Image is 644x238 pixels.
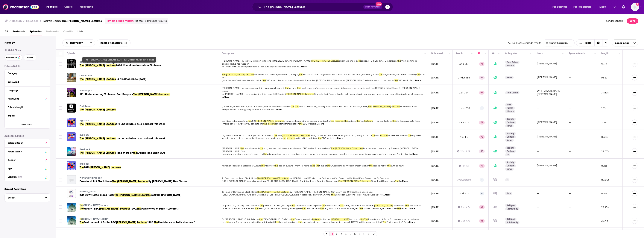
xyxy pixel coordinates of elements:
[537,62,557,65] a: [PERSON_NAME]
[4,28,8,36] a: All
[148,180,189,183] span: By [PERSON_NAME] New Version
[80,148,165,151] a: Feedback
[114,193,151,197] span: The [PERSON_NAME] Lectures
[505,107,515,110] a: Family
[631,3,639,11] img: User Profile
[112,180,148,183] span: The [PERSON_NAME] Lectures
[8,149,47,154] button: Power Score™
[537,89,561,92] a: Dr. [PERSON_NAME]
[80,77,146,81] a: The[PERSON_NAME]Lectures: A tradition since [DATE]
[573,4,591,10] span: For Podcasters
[8,88,47,93] button: Language
[106,19,134,23] a: Try an exact match
[13,28,25,36] a: Podcasts
[116,64,161,67] span: 2024: Four Questions About Violence
[80,204,179,207] a: The[PERSON_NAME] Legacy
[528,51,533,56] button: Column Actions
[8,167,44,170] div: Age
[8,159,44,161] div: Gender
[505,218,517,221] a: Religion
[505,118,516,121] a: Society
[593,51,597,56] button: Column Actions
[116,137,165,140] span: are unavailable as a podcast this week
[505,164,516,167] a: Culture
[379,73,382,76] span: the
[505,161,516,164] a: Society
[80,89,92,92] span: Bad People
[478,51,483,56] div: Power Score
[80,64,84,67] span: The
[497,51,501,56] button: Column Actions
[83,204,108,207] span: [PERSON_NAME] Legacy
[479,76,485,79] p: 56
[77,4,98,10] button: open menu
[397,60,401,62] span: the
[80,217,196,221] a: The[PERSON_NAME] Legacy
[130,207,137,210] span: 1990:
[106,108,116,111] span: Lectures
[362,232,366,236] a: 8
[89,166,110,169] span: [PERSON_NAME]
[116,122,165,126] span: are unavailable as a podcast this week
[636,3,639,6] svg: Add a profile image
[569,51,585,56] div: Episode Guests
[222,87,285,89] span: [PERSON_NAME] has spent almost thirty years working with
[222,73,226,76] span: The
[361,60,397,62] span: series, [PERSON_NAME] addresses
[222,65,299,68] span: her work with violence perpetrators in secure psychiatric units and prisons
[5,196,42,199] span: Select
[8,98,44,100] div: Has Guests
[99,207,119,210] span: [PERSON_NAME]
[80,151,165,155] a: The[PERSON_NAME]Lectures, and more ontheArchers and Short Cuts
[222,79,262,82] span: gave this year’s address. We also talk to
[505,51,517,56] div: Categories
[339,232,343,236] a: 3
[116,151,133,154] span: , and more on
[80,190,96,193] span: [PERSON_NAME]
[133,93,169,96] span: The [PERSON_NAME] Lectures
[335,232,339,236] a: 2
[80,137,84,140] span: The
[537,135,557,138] a: [PERSON_NAME]
[8,49,21,51] span: Quick Filters
[44,4,62,10] button: open menu
[24,54,36,60] button: Active
[632,177,637,183] button: Show More Button
[80,122,165,126] a: The[PERSON_NAME]Lecturesare unavailable as a podcast this week
[617,51,622,56] button: Column Actions
[398,79,413,82] span: BBC World Ser
[330,60,339,62] span: Lectures
[80,60,161,64] a: [DEMOGRAPHIC_DATA] Killers with [PERSON_NAME]
[376,2,382,6] span: New
[64,4,72,10] span: Charts
[46,4,57,10] span: Podcasts
[552,4,567,10] span: For Business
[22,123,32,125] span: Show More
[67,51,75,56] div: Episode
[116,78,146,81] span: : A tradition since [DATE]
[78,28,83,36] a: Lists
[505,91,520,94] a: True Crime
[222,51,234,56] div: Description
[8,72,45,75] div: Category
[632,105,637,111] button: Show More Button
[80,162,124,166] a: Big Ideas
[106,78,116,81] span: Lectures
[632,190,637,196] button: Show More Button
[4,54,22,60] button: Has Guests
[8,89,45,92] div: Language
[632,204,637,210] button: Show More Button
[537,121,557,124] a: [PERSON_NAME]
[8,150,44,153] div: Power Score™
[80,163,89,165] span: Big Ideas
[505,103,513,106] a: Kids
[85,151,105,154] span: [PERSON_NAME]
[505,135,516,138] a: Culture
[505,132,516,135] a: Society
[456,51,463,56] div: Reach
[339,60,358,62] span: about violence. In
[262,4,363,10] input: Search podcasts, credits, & more...
[605,18,624,24] button: Send feedback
